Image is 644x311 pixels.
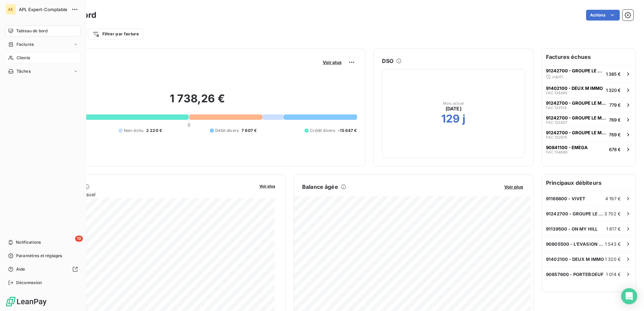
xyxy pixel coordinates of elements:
[546,120,567,125] span: FAC 132407
[75,236,83,242] span: 19
[338,128,357,134] span: -15 647 €
[546,150,568,154] span: FAC 134688
[609,147,621,152] span: 678 €
[502,184,525,190] button: Voir plus
[609,102,621,108] span: 779 €
[146,128,162,134] span: 2 220 €
[604,211,621,216] span: 3 702 €
[462,112,465,126] h2: j
[546,145,588,150] span: 90841100 - EMEGA
[546,226,598,232] span: 91139500 - ON MY HILL
[606,88,621,93] span: 1 320 €
[542,175,636,191] h6: Principaux débiteurs
[546,272,604,277] span: 90857600 - PORTEBOEUF
[546,106,567,110] span: FAC 133134
[605,196,621,201] span: 4 197 €
[609,132,621,137] span: 769 €
[188,122,190,128] span: 0
[16,28,47,34] span: Tableau de bord
[546,68,603,73] span: 91242700 - GROUPE LE MANS ENSEIGNES
[5,4,16,15] div: AE
[546,196,585,201] span: 91166600 - VIVET
[16,253,62,259] span: Paramètres et réglages
[546,135,567,139] span: FAC 132875
[38,92,357,112] h2: 1 738,26 €
[546,91,568,95] span: FAC 134495
[609,117,621,123] span: 769 €
[259,184,275,188] span: Voir plus
[5,264,80,275] a: Aide
[542,112,636,127] button: 91242700 - GROUPE LE MANS ENSEIGNESFAC 132407769 €
[446,105,461,112] span: [DATE]
[443,101,464,105] span: Mois actuel
[621,288,637,304] div: Open Intercom Messenger
[124,128,143,134] span: Non-échu
[542,142,636,157] button: 90841100 - EMEGAFAC 134688678 €
[546,85,603,91] span: 91402100 - DEUX M IMMO
[321,59,344,65] button: Voir plus
[16,266,25,272] span: Aide
[310,128,335,134] span: Crédit divers
[546,130,606,135] span: 91242700 - GROUPE LE MANS ENSEIGNES
[542,97,636,112] button: 91242700 - GROUPE LE MANS ENSEIGNESFAC 133134779 €
[606,226,621,232] span: 1 617 €
[88,29,143,39] button: Filtrer par facture
[38,191,255,198] span: Chiffre d'affaires mensuel
[542,49,636,65] h6: Factures échues
[323,60,342,65] span: Voir plus
[605,256,621,262] span: 1 320 €
[5,296,47,307] img: Logo LeanPay
[302,183,338,191] h6: Balance âgée
[382,57,393,65] h6: DSO
[606,272,621,277] span: 1 014 €
[257,183,277,189] button: Voir plus
[546,256,604,262] span: 91402100 - DEUX M IMMO
[546,100,607,106] span: 91242700 - GROUPE LE MANS ENSEIGNES
[606,71,621,77] span: 1 385 €
[16,239,41,245] span: Notifications
[586,10,620,21] button: Actions
[542,127,636,142] button: 91242700 - GROUPE LE MANS ENSEIGNESFAC 132875769 €
[552,75,563,79] span: odp01
[16,280,42,286] span: Déconnexion
[17,68,31,74] span: Tâches
[19,7,67,12] span: APL Expert-Comptable
[17,55,30,61] span: Clients
[605,241,621,247] span: 1 543 €
[542,65,636,82] button: 91242700 - GROUPE LE MANS ENSEIGNESodp011 385 €
[215,128,239,134] span: Débit divers
[241,128,257,134] span: 7 607 €
[546,241,605,247] span: 90805500 - L'EVASION SUCREE
[546,115,606,120] span: 91242700 - GROUPE LE MANS ENSEIGNES
[17,41,34,47] span: Factures
[441,112,460,126] h2: 129
[504,184,523,189] span: Voir plus
[546,211,604,216] span: 91242700 - GROUPE LE MANS ENSEIGNES
[542,82,636,97] button: 91402100 - DEUX M IMMOFAC 1344951 320 €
